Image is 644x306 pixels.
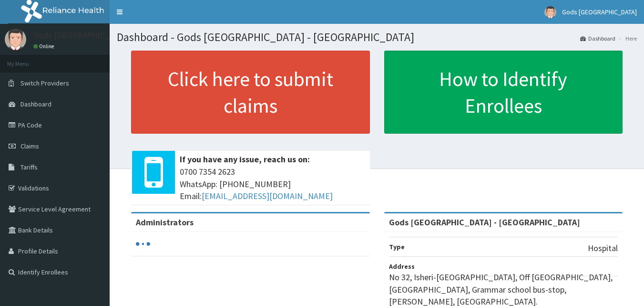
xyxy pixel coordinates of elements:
[136,237,150,251] svg: audio-loading
[5,29,26,50] img: User Image
[180,166,365,202] span: 0700 7354 2623 WhatsApp: [PHONE_NUMBER] Email:
[562,8,637,16] span: Gods [GEOGRAPHIC_DATA]
[580,34,615,42] a: Dashboard
[544,6,556,18] img: User Image
[202,190,333,201] a: [EMAIL_ADDRESS][DOMAIN_NAME]
[588,242,618,254] p: Hospital
[389,243,405,251] b: Type
[33,31,133,40] p: Gods [GEOGRAPHIC_DATA]
[20,100,51,108] span: Dashboard
[389,262,415,271] b: Address
[20,163,38,171] span: Tariffs
[136,217,194,228] b: Administrators
[180,154,310,165] b: If you have any issue, reach us on:
[117,31,637,43] h1: Dashboard - Gods [GEOGRAPHIC_DATA] - [GEOGRAPHIC_DATA]
[389,217,580,228] strong: Gods [GEOGRAPHIC_DATA] - [GEOGRAPHIC_DATA]
[131,51,370,134] a: Click here to submit claims
[20,79,69,87] span: Switch Providers
[20,142,39,150] span: Claims
[33,43,56,50] a: Online
[616,34,637,42] li: Here
[384,51,623,134] a: How to Identify Enrollees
